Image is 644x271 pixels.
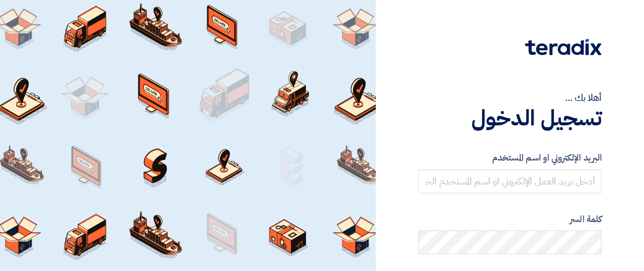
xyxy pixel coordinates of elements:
[418,91,602,105] div: أهلا بك ...
[418,105,602,131] h1: تسجيل الدخول
[525,39,602,56] img: Teradix logo
[418,170,602,193] input: أدخل بريد العمل الإلكتروني او اسم المستخدم الخاص بك ...
[418,151,602,165] label: البريد الإلكتروني او اسم المستخدم
[418,213,602,226] label: كلمة السر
